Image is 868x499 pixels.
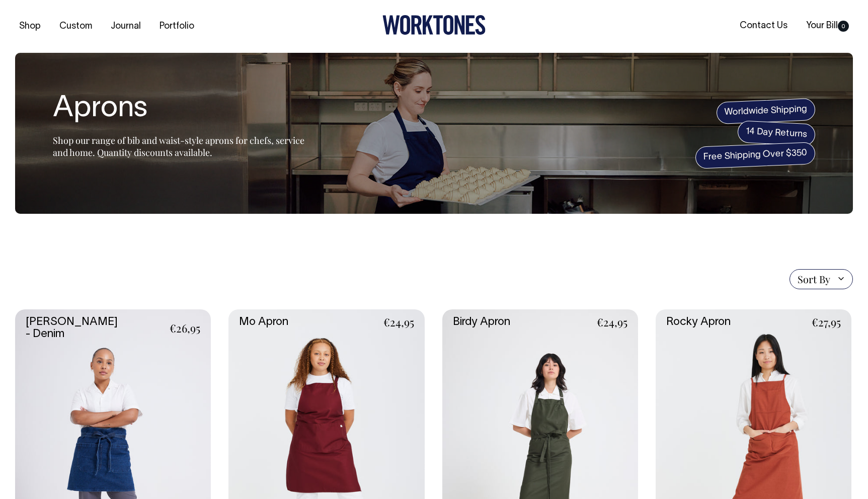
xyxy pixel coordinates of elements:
[53,93,304,125] h1: Aprons
[55,18,96,35] a: Custom
[802,18,853,34] a: Your Bill0
[838,21,849,32] span: 0
[53,134,304,158] span: Shop our range of bib and waist-style aprons for chefs, service and home. Quantity discounts avai...
[736,18,792,34] a: Contact Us
[107,18,145,35] a: Journal
[798,273,830,285] span: Sort By
[155,18,198,35] a: Portfolio
[737,120,816,146] span: 14 Day Returns
[695,142,816,169] span: Free Shipping Over $350
[716,98,816,124] span: Worldwide Shipping
[15,18,45,35] a: Shop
